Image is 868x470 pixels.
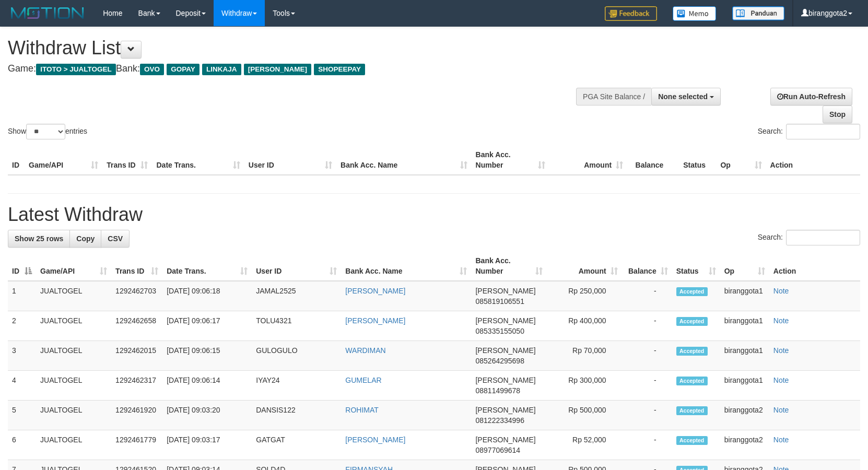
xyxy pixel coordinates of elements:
span: Copy 081222334996 to clipboard [475,416,524,425]
select: Showentries [26,124,65,139]
img: panduan.png [732,6,784,20]
img: Button%20Memo.svg [673,6,717,21]
span: Copy [76,234,95,243]
a: Show 25 rows [8,230,70,248]
td: 6 [8,430,36,460]
td: 3 [8,341,36,371]
span: [PERSON_NAME] [475,316,535,325]
th: ID [8,145,25,175]
a: Note [773,287,789,295]
td: Rp 70,000 [547,341,622,371]
img: MOTION_logo.png [8,5,87,21]
td: GATGAT [252,430,341,460]
td: Rp 300,000 [547,371,622,401]
th: Action [769,251,860,281]
td: Rp 400,000 [547,311,622,341]
span: Accepted [676,347,708,356]
span: Accepted [676,317,708,326]
span: [PERSON_NAME] [244,64,311,75]
a: Note [773,346,789,355]
span: Accepted [676,406,708,415]
td: 5 [8,401,36,430]
span: [PERSON_NAME] [475,436,535,444]
th: Bank Acc. Number [472,145,549,175]
th: Bank Acc. Name: activate to sort column ascending [341,251,471,281]
th: Op [716,145,766,175]
th: Status: activate to sort column ascending [672,251,720,281]
th: Bank Acc. Number: activate to sort column ascending [471,251,546,281]
td: GULOGULO [252,341,341,371]
th: User ID: activate to sort column ascending [252,251,341,281]
h4: Game: Bank: [8,64,568,74]
span: Copy 08977069614 to clipboard [475,446,520,454]
td: - [622,401,672,430]
a: Note [773,376,789,384]
td: - [622,281,672,311]
td: JAMAL2525 [252,281,341,311]
td: [DATE] 09:06:14 [162,371,252,401]
img: Feedback.jpg [605,6,657,21]
td: IYAY24 [252,371,341,401]
th: Status [679,145,716,175]
a: ROHIMAT [345,406,379,414]
span: [PERSON_NAME] [475,346,535,355]
td: - [622,430,672,460]
input: Search: [786,124,860,139]
a: WARDIMAN [345,346,385,355]
a: Stop [823,105,852,123]
th: Trans ID: activate to sort column ascending [111,251,162,281]
td: 2 [8,311,36,341]
span: Copy 08811499678 to clipboard [475,386,520,395]
td: biranggota2 [720,430,769,460]
td: biranggota1 [720,311,769,341]
a: Note [773,316,789,325]
span: None selected [658,92,708,101]
td: JUALTOGEL [36,311,111,341]
label: Show entries [8,124,87,139]
th: Date Trans.: activate to sort column ascending [162,251,252,281]
td: Rp 52,000 [547,430,622,460]
td: JUALTOGEL [36,430,111,460]
td: [DATE] 09:03:20 [162,401,252,430]
label: Search: [758,230,860,245]
td: DANSIS122 [252,401,341,430]
th: Balance [627,145,679,175]
span: [PERSON_NAME] [475,287,535,295]
a: Run Auto-Refresh [770,88,852,105]
td: [DATE] 09:06:17 [162,311,252,341]
span: LINKAJA [202,64,241,75]
td: biranggota2 [720,401,769,430]
a: [PERSON_NAME] [345,287,405,295]
a: Note [773,406,789,414]
th: Trans ID [102,145,152,175]
td: JUALTOGEL [36,341,111,371]
th: Op: activate to sort column ascending [720,251,769,281]
td: JUALTOGEL [36,281,111,311]
th: Amount [549,145,627,175]
th: Bank Acc. Name [336,145,471,175]
span: Show 25 rows [15,234,63,243]
td: TOLU4321 [252,311,341,341]
td: - [622,341,672,371]
td: biranggota1 [720,341,769,371]
label: Search: [758,124,860,139]
th: Amount: activate to sort column ascending [547,251,622,281]
td: biranggota1 [720,371,769,401]
td: 1292462317 [111,371,162,401]
th: Action [766,145,860,175]
td: 1 [8,281,36,311]
span: Accepted [676,287,708,296]
a: [PERSON_NAME] [345,316,405,325]
span: GOPAY [167,64,200,75]
span: CSV [108,234,123,243]
h1: Latest Withdraw [8,204,860,225]
td: JUALTOGEL [36,371,111,401]
td: Rp 500,000 [547,401,622,430]
td: 1292462658 [111,311,162,341]
span: OVO [140,64,164,75]
td: 1292461920 [111,401,162,430]
td: - [622,371,672,401]
a: Copy [69,230,101,248]
span: Accepted [676,436,708,445]
th: Game/API: activate to sort column ascending [36,251,111,281]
